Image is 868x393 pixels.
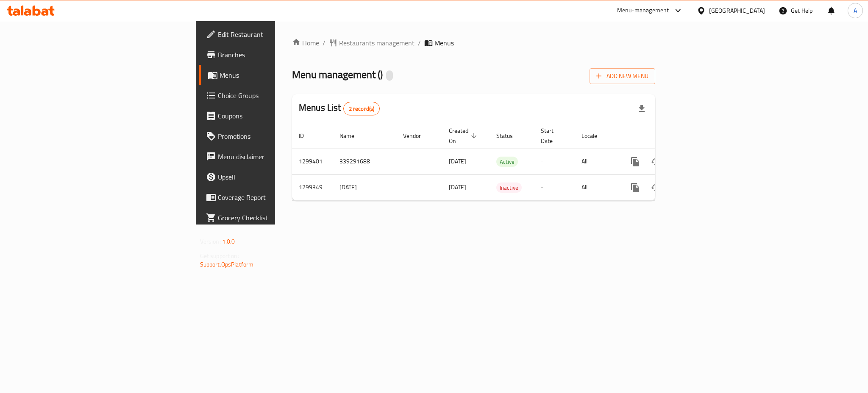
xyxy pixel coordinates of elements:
a: Restaurants management [329,38,415,48]
a: Menu disclaimer [199,146,341,167]
div: Total records count [343,102,380,115]
span: Menus [220,70,334,80]
span: Choice Groups [218,90,334,101]
a: Choice Groups [199,85,341,106]
a: Edit Restaurant [199,24,341,45]
div: Active [496,157,518,167]
td: All [575,174,618,200]
span: ID [299,131,315,141]
td: - [534,149,575,174]
span: Branches [218,50,334,60]
table: enhanced table [292,123,713,201]
span: 1.0.0 [222,236,235,247]
span: Created On [449,126,479,146]
span: 2 record(s) [344,105,380,113]
button: Add New Menu [590,68,655,84]
span: Grocery Checklist [218,213,334,223]
button: Change Status [645,177,666,198]
a: Branches [199,45,341,65]
a: Upsell [199,167,341,187]
a: Support.OpsPlatform [200,259,254,270]
td: [DATE] [333,174,396,200]
span: [DATE] [449,182,466,193]
span: Vendor [403,131,432,141]
div: Menu-management [617,6,669,16]
div: Inactive [496,182,522,193]
span: Promotions [218,131,334,141]
a: Promotions [199,126,341,146]
button: more [625,177,645,198]
span: Version: [200,236,221,247]
span: [DATE] [449,156,466,167]
span: A [854,6,857,15]
h2: Menus List [299,101,380,115]
span: Upsell [218,172,334,182]
span: Start Date [541,126,565,146]
span: Name [339,131,365,141]
span: Get support on: [200,250,239,261]
td: - [534,174,575,200]
span: Locale [581,131,608,141]
nav: breadcrumb [292,38,655,48]
th: Actions [618,123,713,149]
td: All [575,149,618,174]
span: Inactive [496,183,522,193]
span: Coverage Report [218,192,334,202]
span: Coupons [218,111,334,121]
td: 339291688 [333,149,396,174]
button: Change Status [645,152,666,172]
div: [GEOGRAPHIC_DATA] [709,6,765,15]
span: Status [496,131,524,141]
span: Active [496,157,518,167]
a: Coverage Report [199,187,341,208]
span: Restaurants management [339,38,415,48]
span: Menu disclaimer [218,152,334,162]
a: Grocery Checklist [199,208,341,228]
li: / [418,38,421,48]
span: Add New Menu [596,71,648,81]
button: more [625,152,645,172]
span: Edit Restaurant [218,29,334,39]
span: Menus [434,38,454,48]
a: Menus [199,65,341,85]
a: Coupons [199,106,341,126]
div: Export file [632,98,652,119]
